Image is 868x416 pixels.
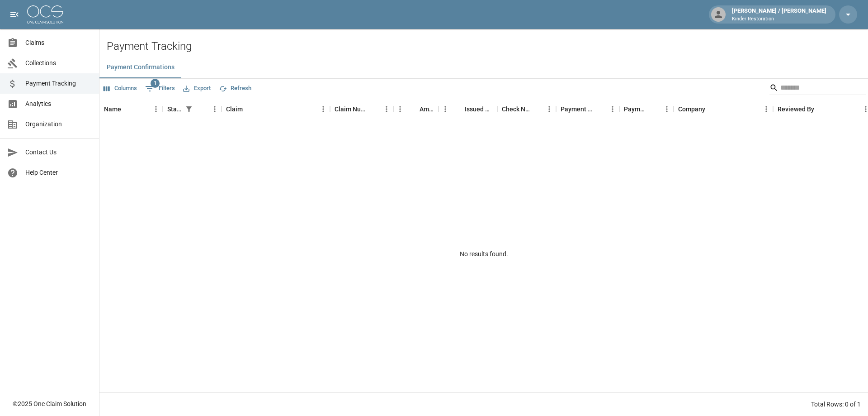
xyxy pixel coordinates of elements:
h2: Payment Tracking [107,40,868,53]
button: Menu [759,102,773,116]
div: Issued Date [465,96,493,122]
button: Sort [452,103,465,115]
div: Issued Date [439,96,497,122]
button: Menu [149,102,163,116]
button: Sort [407,103,420,115]
button: Menu [660,102,674,116]
div: Claim [222,96,330,122]
button: Sort [647,103,660,115]
span: Contact Us [25,148,92,157]
div: Payment Method [561,96,593,122]
div: Search [769,81,866,97]
button: Sort [243,103,255,115]
span: Claims [25,38,92,48]
span: Collections [25,58,92,68]
div: dynamic tabs [99,57,868,78]
span: Analytics [25,99,92,109]
div: Claim Number [330,96,393,122]
div: Check Number [502,96,530,122]
div: Total Rows: 0 of 1 [811,400,861,409]
button: Show filters [183,103,195,115]
div: No results found. [99,122,868,386]
div: Name [99,96,163,122]
span: Organization [25,120,92,129]
button: Menu [380,102,393,116]
button: Menu [316,102,330,116]
div: Payment Type [619,96,674,122]
div: Amount [420,96,434,122]
div: 1 active filter [183,103,195,115]
button: Select columns [101,81,139,96]
div: Reviewed By [778,96,814,122]
button: Sort [367,103,380,115]
div: Company [674,96,773,122]
span: Help Center [25,168,92,177]
button: Sort [705,103,718,115]
div: Payment Type [624,96,647,122]
button: Sort [593,103,606,115]
button: open drawer [5,5,24,24]
button: Refresh [217,81,254,96]
button: Menu [439,102,452,116]
button: Menu [393,102,407,116]
div: Company [678,96,705,122]
button: Menu [208,102,222,116]
div: © 2025 One Claim Solution [13,399,86,408]
img: ocs-logo-white-transparent.png [27,5,63,24]
div: Name [104,96,121,122]
div: Status [167,96,183,122]
p: Kinder Restoration [732,15,826,23]
button: Sort [195,103,208,115]
div: Claim Number [335,96,367,122]
div: Check Number [497,96,556,122]
button: Payment Confirmations [99,57,182,78]
div: Status [163,96,222,122]
button: Sort [814,103,827,115]
span: 1 [151,79,160,88]
div: Payment Method [556,96,619,122]
button: Menu [542,102,556,116]
button: Export [181,81,213,96]
span: Payment Tracking [25,79,92,88]
button: Menu [606,102,619,116]
button: Sort [530,103,542,115]
div: [PERSON_NAME] / [PERSON_NAME] [728,6,830,23]
button: Sort [121,103,134,115]
div: Claim [226,96,243,122]
div: Amount [393,96,439,122]
button: Show filters [143,81,177,96]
